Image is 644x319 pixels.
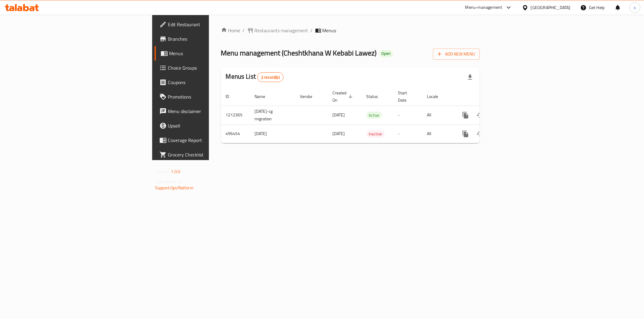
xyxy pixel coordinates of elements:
span: Promotions [168,93,255,100]
span: 1.0.0 [171,168,180,175]
td: All [422,125,453,143]
nav: breadcrumb [221,27,480,34]
a: Menu disclaimer [155,104,260,118]
a: Branches [155,32,260,46]
span: Edit Restaurant [168,21,255,28]
a: Menus [155,46,260,61]
span: Menus [322,27,336,34]
span: Locale [427,93,446,100]
span: Coverage Report [168,137,255,144]
button: more [458,108,473,122]
span: 2 record(s) [258,74,283,80]
span: Status [367,93,386,100]
span: Branches [168,35,255,43]
div: Menu-management [465,4,502,11]
button: Change Status [473,127,487,141]
h2: Menus List [226,72,284,82]
div: Active [367,112,382,119]
td: - [393,106,422,125]
td: - [393,125,422,143]
span: [DATE] [333,111,345,119]
span: Open [379,51,393,56]
button: Change Status [473,108,487,122]
a: Support.OpsPlatform [155,184,194,192]
span: Vendor [300,93,321,100]
a: Promotions [155,90,260,104]
a: Grocery Checklist [155,147,260,162]
div: Export file [463,70,477,84]
span: Restaurants management [255,27,308,34]
td: All [422,106,453,125]
span: Grocery Checklist [168,151,255,158]
div: [GEOGRAPHIC_DATA] [531,4,571,11]
a: Choice Groups [155,61,260,75]
a: Coverage Report [155,133,260,147]
span: Name [255,93,273,100]
span: Version: [155,168,170,175]
span: Add New Menu [438,50,475,58]
span: [DATE] [333,130,345,137]
button: more [458,127,473,141]
span: Start Date [398,89,415,104]
a: Restaurants management [247,27,308,34]
td: [DATE] [250,125,295,143]
div: Inactive [367,130,385,137]
li: / [311,27,313,34]
th: Actions [453,87,521,106]
a: Upsell [155,118,260,133]
button: Add New Menu [433,49,480,60]
span: Choice Groups [168,64,255,71]
span: Inactive [367,131,385,137]
div: Open [379,50,393,57]
td: [DATE]-cg migration [250,106,295,125]
span: Coupons [168,79,255,86]
span: Menu management ( Cheshtkhana W Kebabi Lawez ) [221,46,377,60]
table: enhanced table [221,87,521,143]
a: Edit Restaurant [155,17,260,32]
a: Coupons [155,75,260,90]
span: Upsell [168,122,255,129]
span: Menu disclaimer [168,108,255,115]
span: ID [226,93,237,100]
span: Get support on: [155,178,183,186]
span: s [634,4,636,11]
span: Active [367,112,382,119]
span: Created On [333,89,354,104]
span: Menus [169,50,255,57]
div: Total records count [257,72,284,82]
